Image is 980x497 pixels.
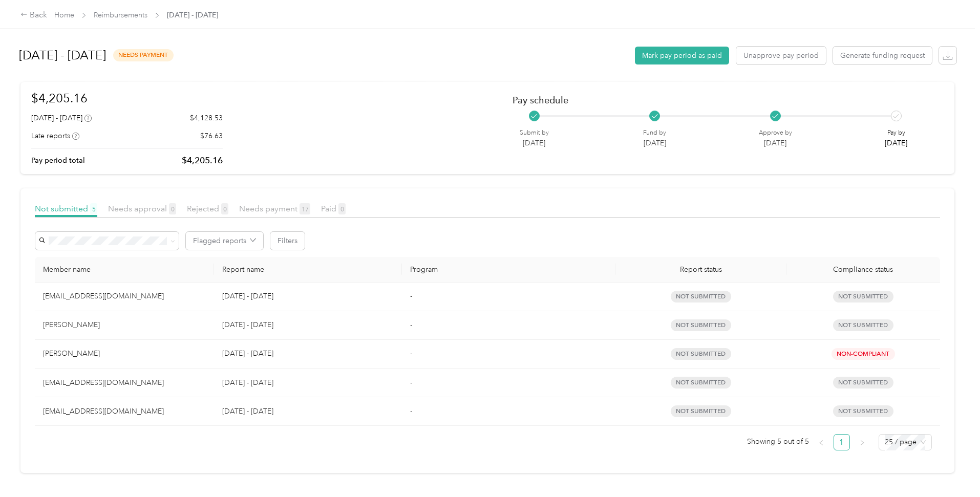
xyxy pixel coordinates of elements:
[222,291,394,302] p: [DATE] - [DATE]
[402,369,615,397] td: -
[833,291,893,302] span: Not submitted
[402,257,615,283] th: Program
[222,377,394,388] p: [DATE] - [DATE]
[31,155,85,166] p: Pay period total
[300,203,310,214] span: 17
[19,43,106,68] h1: [DATE] - [DATE]
[222,348,394,359] p: [DATE] - [DATE]
[43,319,206,331] div: [PERSON_NAME]
[270,232,305,250] button: Filters
[859,440,865,446] span: right
[833,319,893,331] span: Not submitted
[832,348,895,360] span: Non-Compliant
[186,232,263,250] button: Flagged reports
[187,204,228,213] span: Rejected
[402,397,615,426] td: -
[35,257,214,283] th: Member name
[747,434,809,449] span: Showing 5 out of 5
[182,154,223,167] p: $4,205.16
[31,131,79,141] div: Late reports
[169,203,176,214] span: 0
[321,204,346,213] span: Paid
[834,434,850,450] li: 1
[643,128,666,138] p: Fund by
[43,265,206,274] div: Member name
[214,257,402,283] th: Report name
[43,348,206,359] div: [PERSON_NAME]
[635,47,729,64] button: Mark pay period as paid
[671,319,731,331] span: not submitted
[671,348,731,360] span: not submitted
[190,113,223,123] p: $4,128.53
[834,435,849,450] a: 1
[840,50,925,61] span: Generate funding request
[90,203,97,214] span: 5
[43,406,206,417] div: [EMAIL_ADDRESS][DOMAIN_NAME]
[923,440,980,497] iframe: Everlance-gr Chat Button Frame
[813,434,829,450] button: left
[671,405,731,417] span: not submitted
[795,265,932,274] span: Compliance status
[520,138,549,148] p: [DATE]
[31,89,223,107] h1: $4,205.16
[239,204,310,213] span: Needs payment
[885,435,926,450] span: 25 / page
[338,203,346,214] span: 0
[854,434,870,450] li: Next Page
[854,434,870,450] button: right
[94,11,147,19] a: Reimbursements
[671,291,731,302] span: not submitted
[513,95,926,105] h2: Pay schedule
[885,128,907,138] p: Pay by
[222,406,394,417] p: [DATE] - [DATE]
[833,47,932,64] button: Generate funding request
[643,138,666,148] p: [DATE]
[31,113,92,123] div: [DATE] - [DATE]
[759,128,792,138] p: Approve by
[200,131,223,141] p: $76.63
[736,47,826,64] button: Unapprove pay period
[108,204,176,213] span: Needs approval
[833,405,893,417] span: Not submitted
[879,434,932,450] div: Page Size
[759,138,792,148] p: [DATE]
[402,340,615,369] td: -
[402,283,615,311] td: -
[222,319,394,331] p: [DATE] - [DATE]
[402,311,615,340] td: -
[520,128,549,138] p: Submit by
[20,9,47,21] div: Back
[43,291,206,302] div: [EMAIL_ADDRESS][DOMAIN_NAME]
[671,377,731,388] span: not submitted
[54,11,74,19] a: Home
[624,265,778,274] span: Report status
[833,377,893,388] span: Not submitted
[35,204,97,213] span: Not submitted
[43,377,206,388] div: [EMAIL_ADDRESS][DOMAIN_NAME]
[885,138,907,148] p: [DATE]
[221,203,228,214] span: 0
[813,434,829,450] li: Previous Page
[167,10,218,20] span: [DATE] - [DATE]
[113,49,174,61] span: needs payment
[818,440,824,446] span: left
